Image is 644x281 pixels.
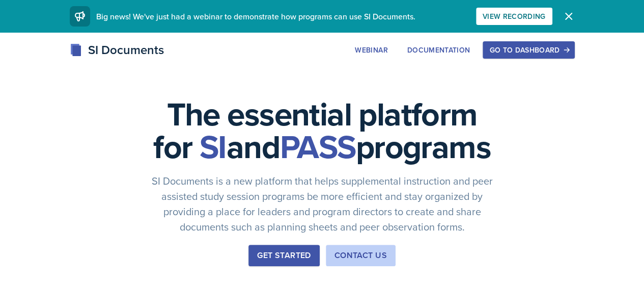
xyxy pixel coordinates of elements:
[257,249,311,262] div: Get Started
[70,41,164,59] div: SI Documents
[248,245,319,266] button: Get Started
[483,41,574,59] button: Go to Dashboard
[401,41,477,59] button: Documentation
[96,11,415,22] span: Big news! We've just had a webinar to demonstrate how programs can use SI Documents.
[476,8,552,25] button: View Recording
[407,46,470,54] div: Documentation
[348,41,394,59] button: Webinar
[326,245,396,266] button: Contact Us
[483,12,546,20] div: View Recording
[355,46,387,54] div: Webinar
[334,249,387,262] div: Contact Us
[489,46,568,54] div: Go to Dashboard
